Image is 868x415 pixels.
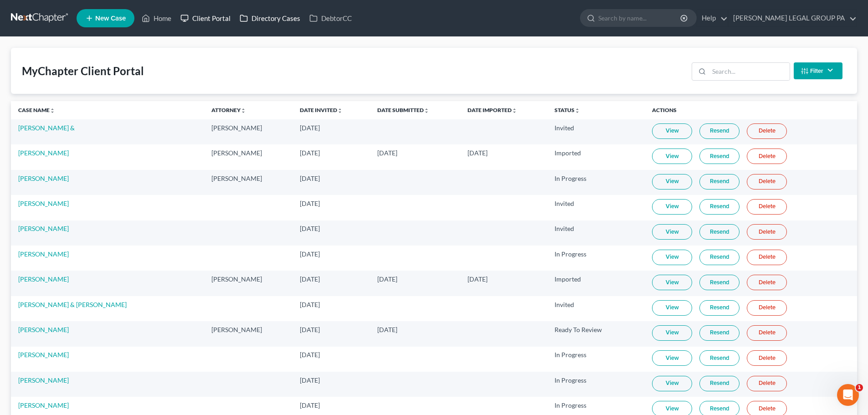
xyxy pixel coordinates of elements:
[300,200,320,207] span: [DATE]
[424,108,429,113] i: unfold_more
[18,376,69,384] a: [PERSON_NAME]
[204,321,293,346] td: [PERSON_NAME]
[18,225,69,232] a: [PERSON_NAME]
[337,108,343,113] i: unfold_more
[211,107,246,113] a: Attorneyunfold_more
[747,123,787,139] a: Delete
[747,275,787,290] a: Delete
[837,384,859,406] iframe: Intercom live chat
[547,195,645,220] td: Invited
[747,325,787,341] a: Delete
[377,149,397,157] span: [DATE]
[547,220,645,246] td: Invited
[18,326,69,333] a: [PERSON_NAME]
[300,376,320,384] span: [DATE]
[652,250,692,265] a: View
[512,108,517,113] i: unfold_more
[300,174,320,182] span: [DATE]
[747,350,787,366] a: Delete
[50,108,55,113] i: unfold_more
[747,300,787,316] a: Delete
[300,326,320,333] span: [DATE]
[22,64,144,78] div: MyChapter Client Portal
[300,124,320,132] span: [DATE]
[652,224,692,240] a: View
[747,149,787,164] a: Delete
[652,300,692,316] a: View
[699,123,740,139] a: Resend
[547,296,645,321] td: Invited
[645,101,857,119] th: Actions
[652,350,692,366] a: View
[18,250,69,258] a: [PERSON_NAME]
[699,376,740,391] a: Resend
[18,124,75,132] a: [PERSON_NAME] &
[575,108,580,113] i: unfold_more
[300,301,320,308] span: [DATE]
[652,174,692,190] a: View
[377,107,429,113] a: Date Submittedunfold_more
[747,174,787,190] a: Delete
[547,271,645,296] td: Imported
[794,62,842,79] button: Filter
[547,119,645,144] td: Invited
[547,144,645,169] td: Imported
[18,275,69,283] a: [PERSON_NAME]
[697,10,728,26] a: Help
[729,10,857,26] a: [PERSON_NAME] LEGAL GROUP PA
[699,224,740,240] a: Resend
[699,325,740,341] a: Resend
[699,350,740,366] a: Resend
[18,174,69,182] a: [PERSON_NAME]
[137,10,176,26] a: Home
[699,174,740,190] a: Resend
[18,301,127,308] a: [PERSON_NAME] & [PERSON_NAME]
[18,351,69,359] a: [PERSON_NAME]
[747,199,787,215] a: Delete
[699,300,740,316] a: Resend
[305,10,356,26] a: DebtorCC
[598,10,682,26] input: Search by name...
[699,149,740,164] a: Resend
[467,275,488,283] span: [DATE]
[555,107,580,113] a: Statusunfold_more
[652,376,692,391] a: View
[204,170,293,195] td: [PERSON_NAME]
[235,10,305,26] a: Directory Cases
[300,401,320,409] span: [DATE]
[95,15,126,22] span: New Case
[300,149,320,157] span: [DATE]
[747,224,787,240] a: Delete
[300,107,343,113] a: Date Invitedunfold_more
[204,271,293,296] td: [PERSON_NAME]
[377,326,397,333] span: [DATE]
[699,199,740,215] a: Resend
[856,384,863,391] span: 1
[547,170,645,195] td: In Progress
[467,149,488,157] span: [DATE]
[467,107,517,113] a: Date Importedunfold_more
[18,401,69,409] a: [PERSON_NAME]
[652,123,692,139] a: View
[300,250,320,258] span: [DATE]
[709,63,790,80] input: Search...
[241,108,246,113] i: unfold_more
[547,321,645,346] td: Ready To Review
[652,275,692,290] a: View
[652,149,692,164] a: View
[747,376,787,391] a: Delete
[176,10,235,26] a: Client Portal
[300,275,320,283] span: [DATE]
[18,107,55,113] a: Case Nameunfold_more
[300,225,320,232] span: [DATE]
[699,275,740,290] a: Resend
[547,372,645,397] td: In Progress
[547,347,645,372] td: In Progress
[18,149,69,157] a: [PERSON_NAME]
[18,200,69,207] a: [PERSON_NAME]
[204,144,293,169] td: [PERSON_NAME]
[377,275,397,283] span: [DATE]
[204,119,293,144] td: [PERSON_NAME]
[699,250,740,265] a: Resend
[547,246,645,271] td: In Progress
